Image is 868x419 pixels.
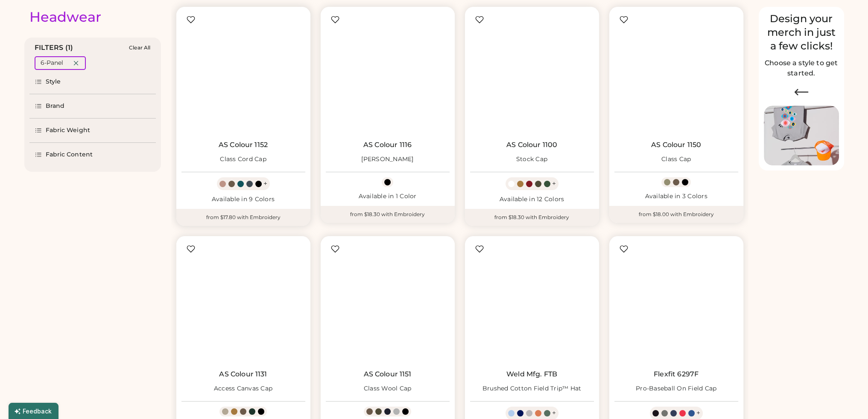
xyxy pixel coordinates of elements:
div: Brand [46,102,65,110]
div: Fabric Content [46,150,93,159]
img: AS Colour 1152 Class Cord Cap [181,12,305,136]
img: AS Colour 1131 Access Canvas Cap [181,241,305,365]
iframe: Front Chat [827,381,864,417]
img: Image of Lisa Congdon Eye Print on T-Shirt and Hat [764,106,839,166]
div: + [552,408,556,418]
div: from $18.30 with Embroidery [465,209,599,226]
div: + [552,179,556,188]
div: Design your merch in just a few clicks! [764,12,839,53]
div: Clear All [129,45,150,51]
a: AS Colour 1150 [651,141,701,149]
a: Flexfit 6297F [654,370,698,379]
div: FILTERS (1) [35,43,73,53]
div: Access Canvas Cap [214,384,272,393]
div: from $17.80 with Embroidery [176,209,310,226]
a: AS Colour 1131 [219,370,267,379]
div: Style [46,78,61,86]
div: Class Cord Cap [220,155,266,164]
a: AS Colour 1100 [506,141,557,149]
div: from $18.00 with Embroidery [609,206,743,223]
div: + [696,408,700,418]
div: Available in 12 Colors [470,195,594,204]
div: Headwear [29,9,101,26]
div: from $18.30 with Embroidery [321,206,455,223]
div: 6-Panel [41,59,63,67]
img: AS Colour 1100 Stock Cap [470,12,594,136]
div: Available in 3 Colors [614,192,738,201]
a: AS Colour 1116 [363,141,412,149]
img: AS Colour 1151 Class Wool Cap [326,241,450,365]
div: Available in 1 Color [326,192,450,201]
a: AS Colour 1151 [363,370,411,379]
div: Class Cap [661,155,691,164]
div: Available in 9 Colors [181,195,305,204]
img: AS Colour 1150 Class Cap [614,12,738,136]
div: Stock Cap [516,155,547,164]
div: Pro-Baseball On Field Cap [636,384,716,393]
div: Fabric Weight [46,126,90,135]
img: Flexfit 6297F Pro-Baseball On Field Cap [614,241,738,365]
div: Class Wool Cap [364,384,412,393]
div: Brushed Cotton Field Trip™ Hat [482,384,582,393]
div: + [263,179,267,188]
img: Weld Mfg. FTB Brushed Cotton Field Trip™ Hat [470,241,594,365]
img: AS Colour 1116 James Cap [326,12,450,136]
div: [PERSON_NAME] [361,155,413,164]
a: Weld Mfg. FTB [506,370,557,379]
a: AS Colour 1152 [219,141,268,149]
h2: Choose a style to get started. [764,58,839,78]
